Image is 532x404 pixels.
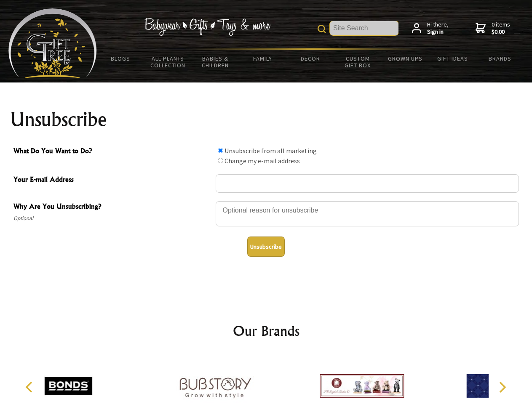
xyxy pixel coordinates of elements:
input: Site Search [330,21,398,35]
strong: $0.00 [492,28,510,36]
span: What Do You Want to Do? [13,146,211,158]
a: Custom Gift Box [334,50,382,74]
a: Grown Ups [381,50,429,67]
span: 0 items [492,21,510,36]
img: Babywear - Gifts - Toys & more [144,18,270,36]
label: Change my e-mail address [225,157,300,165]
a: Family [239,50,287,67]
button: Unsubscribe [247,237,285,257]
label: Unsubscribe from all marketing [225,146,317,155]
textarea: Why Are You Unsubscribing? [216,201,519,226]
h1: Unsubscribe [10,109,522,130]
img: Babyware - Gifts - Toys and more... [8,8,97,78]
input: What Do You Want to Do? [218,148,223,153]
h2: Our Brands [17,321,516,341]
button: Next [493,378,511,396]
a: Hi there,Sign in [412,21,449,36]
img: product search [318,25,326,33]
a: 0 items$0.00 [476,21,510,36]
a: BLOGS [97,50,144,67]
a: All Plants Collection [144,50,192,74]
a: Brands [476,50,524,67]
span: Your E-mail Address [13,174,211,186]
a: Decor [286,50,334,67]
a: Gift Ideas [429,50,476,67]
button: Previous [21,378,40,396]
span: Optional [13,213,211,223]
strong: Sign in [427,28,449,36]
a: Babies & Children [192,50,239,74]
input: Your E-mail Address [216,174,519,193]
span: Why Are You Unsubscribing? [13,201,211,213]
span: Hi there, [427,21,449,36]
input: What Do You Want to Do? [218,158,223,163]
